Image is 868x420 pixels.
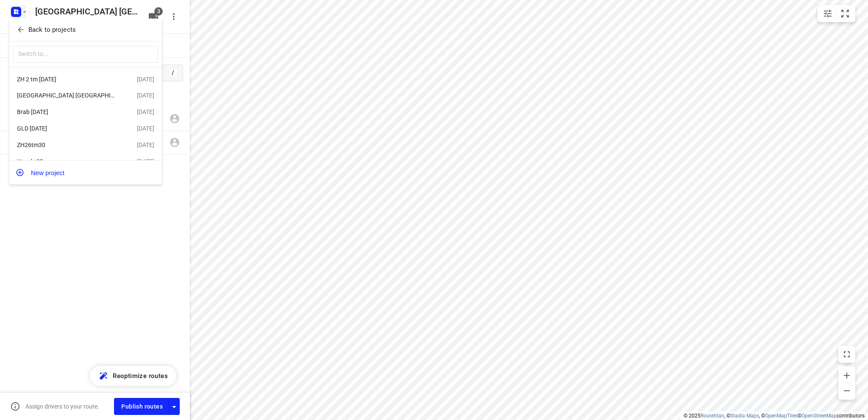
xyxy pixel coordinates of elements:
[17,125,114,132] div: GLD [DATE]
[13,23,158,37] button: Back to projects
[17,142,114,148] div: ZH26tm30
[9,104,162,120] div: Brab [DATE][DATE]
[9,164,162,181] button: New project
[17,158,114,165] div: Utrecht29aug
[9,71,162,87] div: ZH 2 tm [DATE][DATE]
[137,108,154,115] div: [DATE]
[17,76,114,83] div: ZH 2 tm [DATE]
[137,158,154,165] div: [DATE]
[137,92,154,99] div: [DATE]
[137,76,154,83] div: [DATE]
[9,153,162,170] div: Utrecht29aug[DATE]
[17,108,114,115] div: Brab [DATE]
[17,92,114,99] div: [GEOGRAPHIC_DATA] [GEOGRAPHIC_DATA] [DATE]
[9,87,162,104] div: [GEOGRAPHIC_DATA] [GEOGRAPHIC_DATA] [DATE][DATE]
[9,120,162,137] div: GLD [DATE][DATE]
[9,137,162,153] div: ZH26tm30[DATE]
[137,125,154,132] div: [DATE]
[137,142,154,148] div: [DATE]
[28,25,76,35] p: Back to projects
[13,46,158,63] input: Switch to...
